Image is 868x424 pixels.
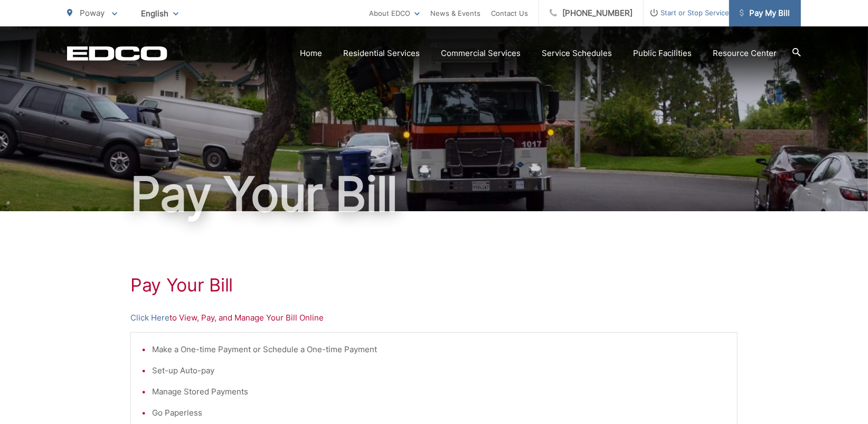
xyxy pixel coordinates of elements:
[152,385,727,398] li: Manage Stored Payments
[369,7,420,20] a: About EDCO
[633,47,692,60] a: Public Facilities
[133,4,186,23] span: English
[740,7,790,20] span: Pay My Bill
[130,312,169,324] a: Click Here
[441,47,521,60] a: Commercial Services
[67,46,167,61] a: EDCD logo. Return to the homepage.
[491,7,528,20] a: Contact Us
[542,47,612,60] a: Service Schedules
[152,407,727,419] li: Go Paperless
[80,8,105,18] span: Poway
[713,47,777,60] a: Resource Center
[67,168,801,221] h1: Pay Your Bill
[430,7,480,20] a: News & Events
[343,47,420,60] a: Residential Services
[130,312,738,324] p: to View, Pay, and Manage Your Bill Online
[130,275,738,296] h1: Pay Your Bill
[152,343,727,356] li: Make a One-time Payment or Schedule a One-time Payment
[152,364,727,377] li: Set-up Auto-pay
[300,47,322,60] a: Home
